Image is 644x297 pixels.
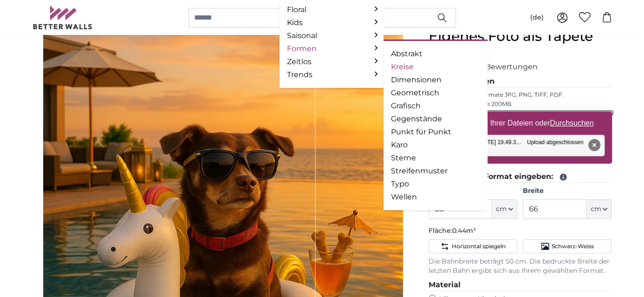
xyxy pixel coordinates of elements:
[429,239,517,253] button: Horizontal spiegeln
[443,114,598,132] label: Drag & Drop Ihrer Dateien oder
[391,87,480,99] a: Geometrisch
[586,199,611,219] button: cm
[287,56,376,67] a: Zeitlos
[429,279,612,291] legend: Material
[287,17,376,28] a: Kids
[287,69,376,80] a: Trends
[496,205,507,214] span: cm
[590,205,601,214] span: cm
[391,139,480,151] a: Karo
[287,30,376,41] a: Saisonal
[552,243,594,250] span: Schwarz-Weiss
[429,257,612,276] p: Die Bahnbreite beträgt 50 cm. Die bedruckte Breite der letzten Bahn ergibt sich aus Ihrem gewählt...
[287,43,376,54] a: Formen
[550,119,593,127] u: Durchsuchen
[429,76,612,87] legend: Datei auswählen
[391,178,480,190] a: Typo
[523,186,611,196] label: Breite
[429,91,612,99] p: Unterstützte Dateiformate JPG, PNG, TIFF, PDF.
[391,152,480,164] a: Sterne
[33,6,93,29] img: Betterwalls
[492,199,517,219] button: cm
[287,4,376,15] a: Floral
[391,191,480,203] a: Wellen
[523,239,611,253] button: Schwarz-Weiss
[391,48,480,59] a: Abstrakt
[451,243,505,250] span: Horizontal spiegeln
[391,61,480,73] a: Kreise
[391,74,480,86] a: Dimensionen
[429,171,612,183] legend: Gewünschtes Format eingeben:
[391,126,480,138] a: Punkt für Punkt
[429,100,612,108] p: Maximale Dateigrösse 200MB.
[452,226,476,235] span: 0.44m²
[391,165,480,177] a: Streifenmuster
[391,113,480,125] a: Gegenstände
[429,28,612,45] h1: Eigenes Foto als Tapete
[391,100,480,112] a: Grafisch
[475,62,538,71] span: 33 Bewertungen
[429,226,612,236] p: Fläche:
[523,9,551,26] button: (de)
